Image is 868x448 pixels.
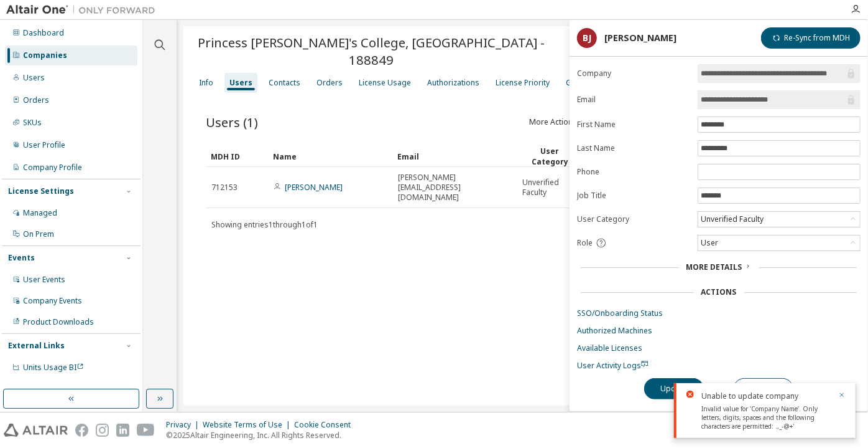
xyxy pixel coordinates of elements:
div: Groups [566,78,593,88]
div: Managed [23,208,57,218]
button: Close [734,378,793,399]
span: More Details [686,262,742,272]
div: User [699,236,720,250]
label: Phone [577,167,690,177]
span: Showing entries 1 through 1 of 1 [211,219,318,230]
div: Company Profile [23,163,82,173]
div: Companies [23,50,67,60]
a: Authorized Machines [577,326,861,336]
div: [PERSON_NAME] [604,33,676,43]
div: User Events [23,275,65,285]
div: Product Downloads [23,317,94,327]
span: Units Usage BI [23,362,84,373]
label: Job Title [577,191,690,201]
span: Princess [PERSON_NAME]'s College, [GEOGRAPHIC_DATA] - 188849 [191,34,551,69]
div: Events [8,253,35,263]
label: Email [577,95,690,105]
div: Invalid value for 'Company Name'. Only letters, digits, spaces and the following characters are p... [701,403,831,431]
span: 712153 [211,183,238,193]
label: First Name [577,120,690,130]
div: Info [199,78,213,88]
button: Re-Sync from MDH [761,27,861,49]
button: More Actions [529,112,588,133]
div: Authorizations [427,78,479,88]
div: MDH ID [211,146,263,166]
div: Cookie Consent [294,420,358,430]
div: Orders [316,78,343,88]
p: © 2025 Altair Engineering, Inc. All Rights Reserved. [166,430,358,441]
div: External Links [8,341,65,351]
div: Privacy [166,420,203,430]
div: bj [577,28,597,48]
span: Role [577,238,593,248]
div: Email [397,146,512,166]
div: License Settings [8,186,74,196]
span: [PERSON_NAME][EMAIL_ADDRESS][DOMAIN_NAME] [398,173,511,203]
span: Users (1) [206,113,258,131]
div: Company Events [23,296,82,306]
div: Contacts [269,78,300,88]
div: On Prem [23,229,54,239]
span: User Activity Logs [577,360,649,371]
div: Users [229,78,252,88]
div: SKUs [23,118,42,128]
div: User [698,236,860,250]
img: youtube.svg [137,424,155,437]
div: Unverified Faculty [699,212,765,226]
label: Company [577,69,690,79]
div: Users [23,73,45,83]
div: Orders [23,95,49,105]
a: Available Licenses [577,343,861,353]
img: Altair One [6,4,162,16]
label: User Category [577,214,690,224]
div: Actions [701,287,737,297]
a: SSO/Onboarding Status [577,308,861,318]
label: Last Name [577,143,690,153]
div: User Profile [23,140,65,150]
div: Name [273,146,387,166]
img: altair_logo.svg [4,424,68,437]
div: Website Terms of Use [203,420,294,430]
div: License Usage [359,78,411,88]
div: License Priority [496,78,550,88]
img: linkedin.svg [116,424,129,437]
span: Unverified Faculty [522,178,578,198]
a: [PERSON_NAME] [285,182,343,193]
div: User Category [522,146,578,167]
img: instagram.svg [96,424,109,437]
div: Dashboard [23,28,64,38]
button: Update [644,378,704,399]
div: Unverified Faculty [698,212,860,227]
div: Unable to update company [701,391,831,402]
img: facebook.svg [75,424,88,437]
